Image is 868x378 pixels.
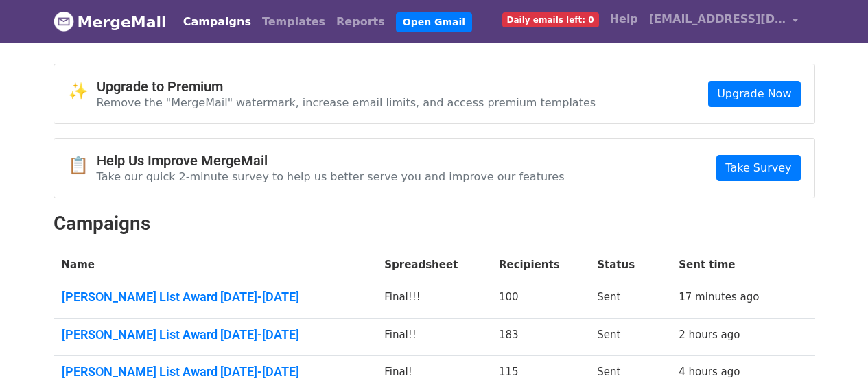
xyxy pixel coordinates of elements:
th: Spreadsheet [376,249,491,281]
a: 4 hours ago [679,366,740,378]
h4: Help Us Improve MergeMail [97,152,565,169]
a: Reports [331,8,390,36]
a: Help [605,5,644,33]
th: Recipients [491,249,589,281]
h4: Upgrade to Premium [97,78,596,95]
td: Sent [589,281,670,319]
a: [PERSON_NAME] List Award [DATE]-[DATE] [62,290,368,305]
a: [PERSON_NAME] List Award [DATE]-[DATE] [62,327,368,342]
a: [EMAIL_ADDRESS][DOMAIN_NAME] [644,5,804,38]
a: Take Survey [716,155,800,181]
h2: Campaigns [54,212,815,235]
p: Remove the "MergeMail" watermark, increase email limits, and access premium templates [97,95,596,110]
td: 183 [491,318,589,356]
th: Status [589,249,670,281]
span: 📋 [68,156,97,176]
th: Sent time [670,249,794,281]
a: MergeMail [54,8,167,36]
a: 2 hours ago [679,329,740,341]
img: MergeMail logo [54,11,74,32]
a: Templates [257,8,331,36]
a: Open Gmail [396,12,472,32]
td: Final!!! [376,281,491,319]
a: Campaigns [178,8,257,36]
span: Daily emails left: 0 [502,12,599,27]
a: Daily emails left: 0 [497,5,605,33]
p: Take our quick 2-minute survey to help us better serve you and improve our features [97,169,565,184]
td: Sent [589,318,670,356]
th: Name [54,249,377,281]
span: [EMAIL_ADDRESS][DOMAIN_NAME] [649,11,786,27]
a: 17 minutes ago [679,291,759,303]
a: Upgrade Now [708,81,800,107]
span: ✨ [68,82,97,102]
td: 100 [491,281,589,319]
td: Final!! [376,318,491,356]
